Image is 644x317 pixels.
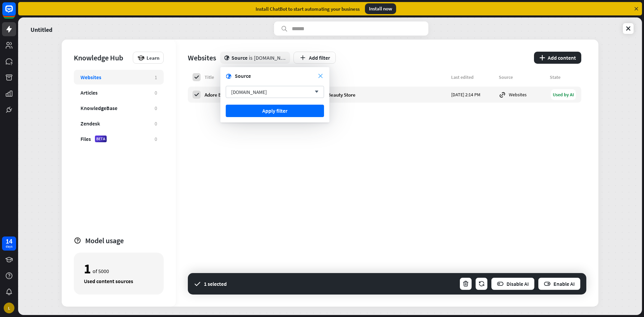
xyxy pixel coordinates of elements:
span: Source [235,72,251,79]
div: 0 [155,136,157,142]
div: Last edited [451,74,495,80]
div: L [4,303,14,313]
i: globe [226,73,231,79]
div: 0 [155,90,157,96]
div: Install ChatBot to start automating your business [256,6,360,12]
div: Websites [80,74,101,81]
button: plusAdd content [534,52,581,64]
div: Zendesk [80,120,100,127]
a: 14 days [2,236,16,251]
span: is [249,54,253,61]
div: Adore Beauty | [GEOGRAPHIC_DATA]#39;s Leading Online Beauty Store [205,92,447,98]
div: Title [205,74,447,80]
i: close [318,74,323,78]
button: Open LiveChat chat widget [5,3,25,23]
div: Install now [365,3,396,14]
div: Websites [188,53,216,62]
div: Source [499,74,546,80]
button: Apply filter [226,105,324,117]
div: days [6,244,12,249]
div: Used content sources [84,278,154,284]
div: [DATE] 2:14 PM [451,92,495,98]
button: Disable AI [491,277,535,290]
div: Model usage [85,236,164,245]
i: globe [224,55,229,60]
div: BETA [95,136,107,142]
div: 14 [6,238,12,244]
div: 0 [155,120,157,127]
a: Untitled [31,21,52,36]
button: Enable AI [538,277,581,290]
i: arrow_down [311,90,319,94]
div: 0 [155,105,157,111]
div: KnowledgeBase [80,105,117,111]
div: Knowledge Hub [74,53,129,62]
div: Files [80,136,91,142]
i: plus [539,55,545,60]
button: Add filter [293,52,336,64]
div: Used by AI [551,89,576,100]
span: [DOMAIN_NAME] [231,89,267,95]
div: Articles [80,89,98,96]
div: of 5000 [84,263,154,274]
span: Source [231,54,248,61]
div: 1 [155,74,157,81]
div: 1 selected [204,280,227,287]
span: [DOMAIN_NAME] [254,54,286,61]
div: Websites [499,91,546,98]
div: 1 [84,263,91,274]
div: State [550,74,577,80]
span: Learn [147,55,159,61]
